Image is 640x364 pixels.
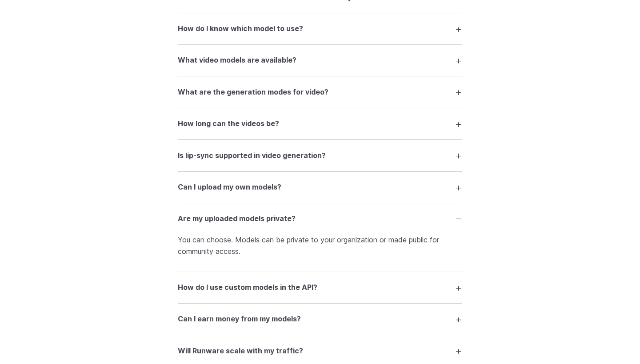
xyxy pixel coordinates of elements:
summary: What are the generation modes for video? [178,83,462,100]
h3: What video models are available? [178,55,296,66]
summary: How do I know which model to use? [178,20,462,37]
h3: Can I earn money from my models? [178,313,301,325]
summary: How do I use custom models in the API? [178,279,462,296]
h3: Can I upload my own models? [178,182,281,193]
summary: Can I earn money from my models? [178,311,462,328]
h3: How long can the videos be? [178,118,279,130]
summary: What video models are available? [178,52,462,69]
summary: Will Runware scale with my traffic? [178,342,462,359]
p: You can choose. Models can be private to your organization or made public for community access. [178,234,462,257]
h3: Will Runware scale with my traffic? [178,345,303,357]
h3: Are my uploaded models private? [178,213,296,225]
summary: Is lip-sync supported in video generation? [178,147,462,164]
summary: Are my uploaded models private? [178,210,462,227]
h3: Is lip-sync supported in video generation? [178,150,326,162]
h3: What are the generation modes for video? [178,87,328,98]
summary: Can I upload my own models? [178,179,462,196]
h3: How do I use custom models in the API? [178,282,317,293]
summary: How long can the videos be? [178,115,462,132]
h3: How do I know which model to use? [178,23,303,35]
